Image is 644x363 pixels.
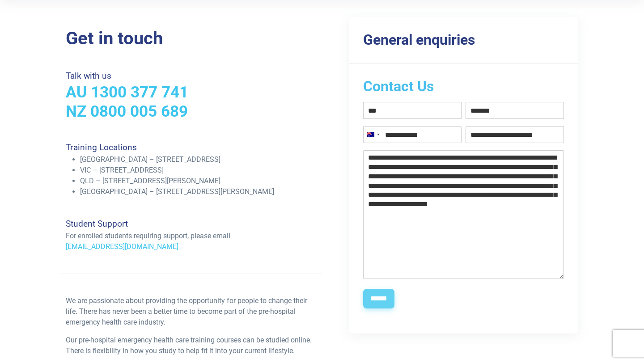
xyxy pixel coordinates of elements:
[363,78,564,95] h2: Contact Us
[66,102,188,121] a: NZ 0800 005 689
[80,176,317,186] li: QLD – [STREET_ADDRESS][PERSON_NAME]
[80,165,317,176] li: VIC – [STREET_ADDRESS]
[80,154,317,165] li: [GEOGRAPHIC_DATA] – [STREET_ADDRESS]
[364,127,382,143] button: Selected country
[66,83,188,101] a: AU 1300 377 741
[66,142,317,152] h4: Training Locations
[66,28,317,49] h2: Get in touch
[66,335,317,356] p: Our pre-hospital emergency health care training courses can be studied online. There is flexibili...
[66,219,317,229] h4: Student Support
[80,186,317,197] li: [GEOGRAPHIC_DATA] – [STREET_ADDRESS][PERSON_NAME]
[66,231,317,241] p: For enrolled students requiring support, please email
[66,71,317,81] h4: Talk with us
[66,295,317,328] p: We are passionate about providing the opportunity for people to change their life. There has neve...
[66,242,178,251] a: [EMAIL_ADDRESS][DOMAIN_NAME]
[363,31,564,48] h3: General enquiries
